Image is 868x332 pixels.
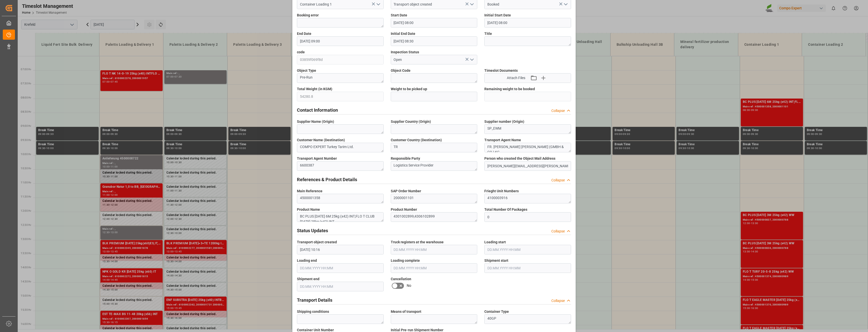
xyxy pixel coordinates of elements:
span: Cancellation [391,276,411,282]
textarea: FR. [PERSON_NAME] [PERSON_NAME] (GMBH & CO.) KG [484,143,571,152]
span: Transport Agent Number [297,156,337,161]
button: open menu [561,1,569,8]
span: Customer Country (Destination) [391,137,442,143]
span: Supplier Name (Origin) [297,119,334,124]
textarea: BC PLUS [DATE] 6M 25kg (x42) INT;FLO T CLUB [DATE] 25kg (x42) INT [297,212,384,222]
span: Loading start [484,240,506,245]
span: Responsible Party [391,156,420,161]
span: Attach Files [507,75,525,81]
input: DD.MM.YYYY HH:MM [297,245,384,254]
input: DD.MM.YYYY HH:MM [391,18,478,28]
input: DD.MM.YYYY HH:MM [297,36,384,46]
span: Shipping conditions [297,309,329,314]
input: DD.MM.YYYY HH:MM [297,263,384,273]
span: No [407,283,411,288]
span: Timeslot Documents [484,68,518,73]
span: Frieght Unit Numbers [484,188,519,194]
span: Initial End Date [391,31,415,36]
input: DD.MM.YYYY HH:MM [391,263,478,273]
textarea: 4500001358 [297,194,384,203]
span: Inspection Status [391,50,419,55]
span: Start Date [391,13,407,18]
textarea: 2000001101 [391,194,478,203]
h2: References & Product Details [297,176,357,183]
span: Remaining weight to be booked [484,86,535,92]
span: SAP Order Number [391,188,421,194]
h2: Transport Details [297,297,332,303]
span: Supplier Country (Origin) [391,119,431,124]
span: Main Reference [297,188,322,194]
span: Supplier number (Origin) [484,119,524,124]
textarea: 4301002899;4306102899 [391,212,478,222]
button: open menu [374,1,382,8]
button: open menu [468,56,475,64]
span: Container Type [484,309,509,314]
span: Person who created the Object Mail Address [484,156,555,161]
span: Weight to be picked up [391,86,427,92]
input: DD.MM.YYYY HH:MM [484,263,571,273]
button: open menu [468,1,475,8]
textarea: SP_EWM [484,124,571,134]
div: Collapse [551,178,565,183]
span: Truck registers at the warehouse [391,240,444,245]
div: Collapse [551,108,565,113]
span: End Date [297,31,311,36]
span: Product Number [391,207,417,212]
textarea: 4100003916 [484,194,571,203]
span: Initial Start Date [484,13,511,18]
span: Transport Agent Name [484,137,521,143]
h2: Contact Information [297,107,338,113]
textarea: TR [391,143,478,152]
span: Loading complete [391,258,420,263]
textarea: COMPO EXPERT Turkey Tarim Ltd. [297,143,384,152]
h2: Status Updates [297,227,328,234]
span: Customer Name (Destination) [297,137,345,143]
input: DD.MM.YYYY HH:MM [391,36,478,46]
span: Title [484,31,492,36]
span: Transport object created [297,240,337,245]
span: Total Weight (in KGM) [297,86,332,92]
span: Object Code [391,68,410,73]
span: Object Type [297,68,316,73]
span: code [297,50,305,55]
input: DD.MM.YYYY HH:MM [484,18,571,28]
span: Loading end [297,258,317,263]
span: Shipment end [297,276,319,282]
textarea: Pre-Run [297,73,384,83]
textarea: 40GP [484,314,571,324]
div: Collapse [551,229,565,234]
textarea: 6600387 [297,161,384,171]
input: DD.MM.YYYY HH:MM [391,245,478,254]
input: DD.MM.YYYY HH:MM [484,245,571,254]
span: Total Number Of Packages [484,207,527,212]
span: Means of transport [391,309,421,314]
span: Shipment start [484,258,508,263]
span: Booking error [297,13,319,18]
div: Collapse [551,298,565,303]
textarea: Logistics Service Provider [391,161,478,171]
span: Product Name [297,207,320,212]
input: DD.MM.YYYY HH:MM [297,282,384,291]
